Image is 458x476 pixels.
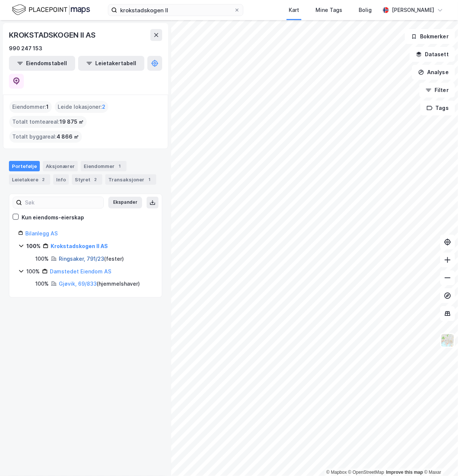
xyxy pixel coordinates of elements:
[392,6,434,15] div: [PERSON_NAME]
[40,176,47,183] div: 2
[55,101,108,113] div: Leide lokasjoner :
[102,102,105,111] span: 2
[117,4,234,16] input: Søk på adresse, matrikkel, gårdeiere, leietakere eller personer
[386,470,423,475] a: Improve this map
[59,280,97,287] a: Gjøvik, 69/833
[9,56,75,71] button: Eiendomstabell
[410,47,455,62] button: Datasett
[108,197,142,209] button: Ekspander
[92,176,99,183] div: 2
[72,174,102,185] div: Styret
[421,440,458,476] iframe: Chat Widget
[26,242,41,251] div: 100%
[348,470,384,475] a: OpenStreetMap
[35,254,49,263] div: 100%
[9,44,42,53] div: 990 247 153
[53,174,69,185] div: Info
[146,176,153,183] div: 1
[326,470,347,475] a: Mapbox
[60,117,84,126] span: 19 875 ㎡
[441,333,455,348] img: Z
[59,256,104,262] a: Ringsaker, 791/23
[59,254,124,263] div: ( fester )
[9,101,52,113] div: Eiendommer :
[9,161,40,171] div: Portefølje
[35,279,49,288] div: 100%
[420,101,455,115] button: Tags
[81,161,126,171] div: Eiendommer
[105,174,156,185] div: Transaksjoner
[25,230,58,237] a: Bilanlegg AS
[59,279,140,288] div: ( hjemmelshaver )
[22,197,103,208] input: Søk
[116,162,124,170] div: 1
[78,56,144,71] button: Leietakertabell
[26,267,40,276] div: 100%
[50,268,111,275] a: Damstedet Eiendom AS
[12,3,90,16] img: logo.f888ab2527a4732fd821a326f86c7f29.svg
[51,243,108,249] a: Krokstadskogen II AS
[9,174,50,185] div: Leietakere
[22,213,84,222] div: Kun eiendoms-eierskap
[57,132,79,141] span: 4 866 ㎡
[359,6,372,15] div: Bolig
[419,83,455,98] button: Filter
[46,102,49,111] span: 1
[289,6,299,15] div: Kart
[316,6,342,15] div: Mine Tags
[9,116,87,128] div: Totalt tomteareal :
[43,161,78,171] div: Aksjonærer
[9,131,82,143] div: Totalt byggareal :
[9,29,97,41] div: KROKSTADSKOGEN II AS
[405,29,455,44] button: Bokmerker
[412,65,455,80] button: Analyse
